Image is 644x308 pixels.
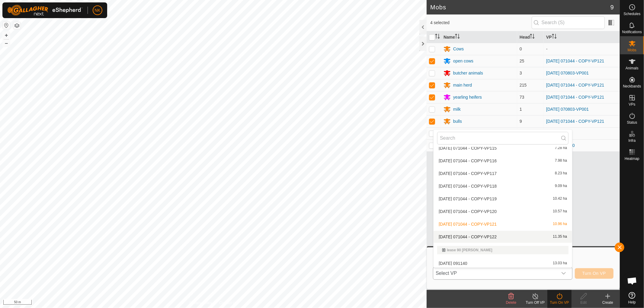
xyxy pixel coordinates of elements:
[439,222,497,226] span: [DATE] 071044 - COPY-VP121
[430,20,532,26] span: 4 selected
[552,35,557,40] p-sorticon: Activate to sort
[520,71,522,75] span: 3
[626,66,639,70] span: Animals
[439,197,497,201] span: [DATE] 071044 - COPY-VP119
[453,46,464,52] div: Cows
[430,4,610,11] h2: Mobs
[610,3,614,12] span: 9
[553,235,567,239] span: 11.35 ha
[453,94,482,100] div: yearling heifers
[555,171,567,176] span: 8.23 ha
[572,300,596,305] div: Edit
[623,272,641,290] a: Open chat
[442,248,564,252] div: lease 90 [PERSON_NAME]
[434,167,572,179] li: 2025-08-13 071044 - COPY-VP117
[623,84,641,88] span: Neckbands
[520,83,527,87] span: 215
[553,222,567,226] span: 10.96 ha
[439,146,497,150] span: [DATE] 071044 - COPY-VP115
[544,31,620,43] th: VP
[575,268,614,279] button: Turn On VP
[439,235,497,239] span: [DATE] 071044 - COPY-VP122
[439,159,497,163] span: [DATE] 071044 - COPY-VP116
[546,119,604,124] a: [DATE] 071044 - COPY-VP121
[628,48,636,52] span: Mobs
[453,70,483,76] div: butcher animals
[7,5,83,16] img: Gallagher Logo
[3,40,10,47] button: –
[517,31,544,43] th: Head
[453,82,472,88] div: main herd
[544,43,620,55] td: -
[546,95,604,100] a: [DATE] 071044 - COPY-VP121
[439,209,497,214] span: [DATE] 071044 - COPY-VP120
[547,300,572,305] div: Turn On VP
[453,58,473,64] div: open cows
[219,300,237,306] a: Contact Us
[625,157,639,160] span: Heatmap
[439,261,467,265] span: [DATE] 091140
[520,95,524,100] span: 73
[546,71,589,75] a: [DATE] 070803-VP001
[3,22,10,29] button: Reset Map
[455,35,460,40] p-sorticon: Activate to sort
[596,300,620,305] div: Create
[628,300,636,304] span: Help
[546,59,604,63] a: [DATE] 071044 - COPY-VP121
[453,106,461,113] div: milk
[546,107,589,112] a: [DATE] 070803-VP001
[190,300,212,306] a: Privacy Policy
[520,59,524,63] span: 25
[520,119,522,124] span: 9
[520,46,522,51] span: 0
[627,121,637,124] span: Status
[553,197,567,201] span: 10.42 ha
[553,209,567,214] span: 10.57 ha
[582,271,606,276] span: Turn On VP
[434,180,572,192] li: 2025-08-13 071044 - COPY-VP118
[434,231,572,243] li: 2025-08-13 071044 - COPY-VP122
[530,35,535,40] p-sorticon: Activate to sort
[95,7,100,14] span: NK
[558,267,570,279] div: dropdown trigger
[520,107,522,112] span: 1
[620,290,644,306] a: Help
[434,142,572,154] li: 2025-08-13 071044 - COPY-VP115
[3,32,10,39] button: +
[453,118,462,125] div: bulls
[622,30,642,34] span: Notifications
[439,184,497,188] span: [DATE] 071044 - COPY-VP118
[439,171,497,176] span: [DATE] 071044 - COPY-VP117
[435,35,440,40] p-sorticon: Activate to sort
[623,12,640,16] span: Schedules
[13,22,21,29] button: Map Layers
[437,132,569,144] input: Search
[553,261,567,265] span: 13.03 ha
[434,193,572,205] li: 2025-08-13 071044 - COPY-VP119
[555,159,567,163] span: 7.98 ha
[441,31,517,43] th: Name
[555,184,567,188] span: 9.09 ha
[629,103,635,106] span: VPs
[434,257,572,269] li: 2025-08-12 091140
[523,300,547,305] div: Turn Off VP
[506,300,517,305] span: Delete
[532,16,605,29] input: Search (S)
[628,139,636,142] span: Infra
[434,155,572,167] li: 2025-08-13 071044 - COPY-VP116
[546,143,575,148] a: [DATE] 091140
[546,83,604,87] a: [DATE] 071044 - COPY-VP121
[555,146,567,150] span: 7.28 ha
[434,218,572,230] li: 2025-08-13 071044 - COPY-VP121
[433,267,558,279] span: Select VP
[434,205,572,218] li: 2025-08-13 071044 - COPY-VP120
[544,127,620,139] td: -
